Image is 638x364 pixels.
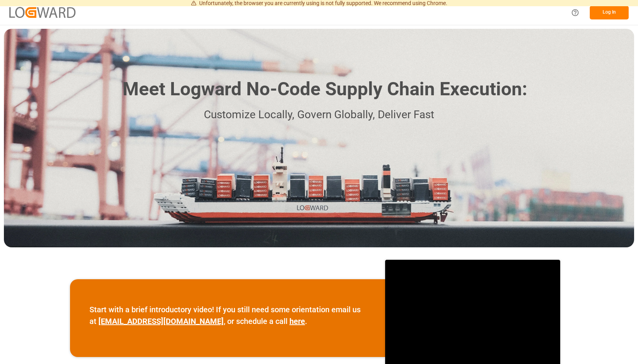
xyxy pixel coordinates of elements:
a: here [289,317,305,326]
button: Log In [590,6,629,19]
h1: Meet Logward No-Code Supply Chain Execution: [123,75,527,103]
p: Start with a brief introductory video! If you still need some orientation email us at , or schedu... [89,304,366,327]
img: Logward_new_orange.png [9,7,75,17]
a: [EMAIL_ADDRESS][DOMAIN_NAME] [98,317,224,326]
p: Customize Locally, Govern Globally, Deliver Fast [111,106,527,124]
button: Help Center [566,4,584,21]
